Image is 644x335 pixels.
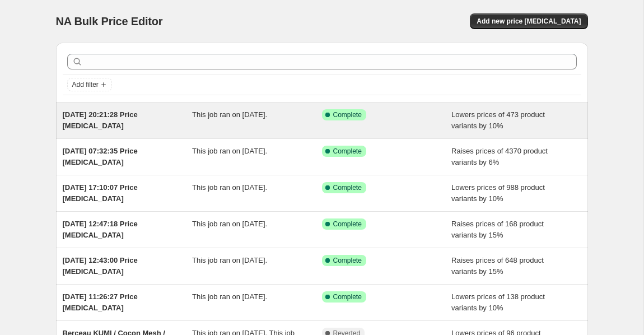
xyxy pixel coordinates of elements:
[72,80,99,89] span: Add filter
[451,220,544,239] span: Raises prices of 168 product variants by 15%
[192,183,267,192] span: This job ran on [DATE].
[333,256,362,265] span: Complete
[63,183,138,203] span: [DATE] 17:10:07 Price [MEDICAL_DATA]
[451,147,548,166] span: Raises prices of 4370 product variants by 6%
[63,292,138,312] span: [DATE] 11:26:27 Price [MEDICAL_DATA]
[451,292,545,312] span: Lowers prices of 138 product variants by 10%
[63,256,138,276] span: [DATE] 12:43:00 Price [MEDICAL_DATA]
[470,13,587,29] button: Add new price [MEDICAL_DATA]
[451,183,545,203] span: Lowers prices of 988 product variants by 10%
[333,183,362,192] span: Complete
[333,220,362,229] span: Complete
[451,256,544,276] span: Raises prices of 648 product variants by 15%
[477,17,581,26] span: Add new price [MEDICAL_DATA]
[63,110,138,130] span: [DATE] 20:21:28 Price [MEDICAL_DATA]
[192,147,267,155] span: This job ran on [DATE].
[192,220,267,228] span: This job ran on [DATE].
[333,147,362,156] span: Complete
[63,147,138,166] span: [DATE] 07:32:35 Price [MEDICAL_DATA]
[333,110,362,119] span: Complete
[192,256,267,264] span: This job ran on [DATE].
[67,78,112,91] button: Add filter
[56,15,163,27] span: NA Bulk Price Editor
[192,110,267,119] span: This job ran on [DATE].
[333,292,362,301] span: Complete
[451,110,545,130] span: Lowers prices of 473 product variants by 10%
[63,220,138,239] span: [DATE] 12:47:18 Price [MEDICAL_DATA]
[192,292,267,301] span: This job ran on [DATE].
